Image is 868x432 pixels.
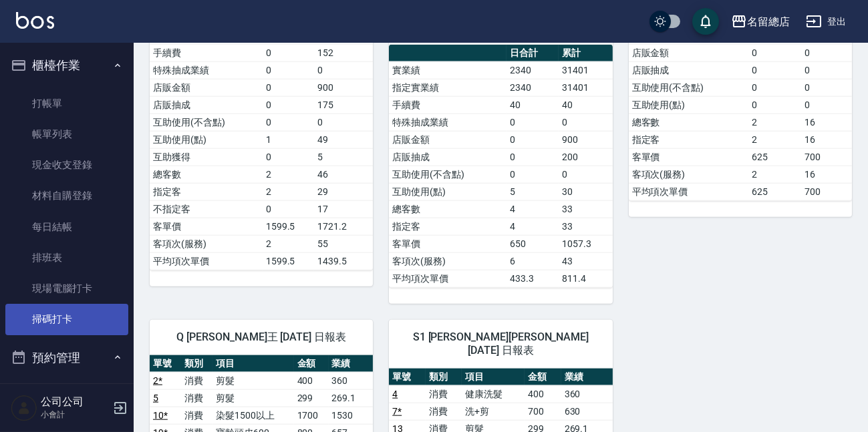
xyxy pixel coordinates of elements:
[263,79,314,96] td: 0
[329,407,374,424] td: 1530
[294,389,329,407] td: 299
[507,200,559,218] td: 4
[747,13,790,30] div: 名留總店
[507,183,559,200] td: 5
[561,385,613,403] td: 360
[525,369,561,386] th: 金額
[801,114,852,131] td: 16
[507,114,559,131] td: 0
[5,150,128,180] a: 現金收支登錄
[389,45,612,288] table: a dense table
[314,166,374,183] td: 46
[263,252,314,270] td: 1599.5
[801,131,852,148] td: 16
[314,200,374,218] td: 17
[426,369,462,386] th: 類別
[389,61,507,79] td: 實業績
[748,183,801,200] td: 625
[150,183,263,200] td: 指定客
[559,235,612,252] td: 1057.3
[507,252,559,270] td: 6
[263,166,314,183] td: 2
[629,61,748,79] td: 店販抽成
[389,270,507,287] td: 平均項次單價
[314,44,374,61] td: 152
[748,166,801,183] td: 2
[150,218,263,235] td: 客單價
[263,131,314,148] td: 1
[748,44,801,61] td: 0
[41,409,109,421] p: 小會計
[16,12,54,29] img: Logo
[748,79,801,96] td: 0
[5,341,128,375] button: 預約管理
[389,252,507,270] td: 客項次(服務)
[559,252,612,270] td: 43
[507,79,559,96] td: 2340
[507,45,559,62] th: 日合計
[525,403,561,420] td: 700
[748,148,801,166] td: 625
[507,96,559,114] td: 40
[507,131,559,148] td: 0
[507,61,559,79] td: 2340
[629,79,748,96] td: 互助使用(不含點)
[389,235,507,252] td: 客單價
[181,372,212,389] td: 消費
[212,407,293,424] td: 染髮1500以上
[5,48,128,83] button: 櫃檯作業
[150,114,263,131] td: 互助使用(不含點)
[389,200,507,218] td: 總客數
[329,389,374,407] td: 269.1
[181,407,212,424] td: 消費
[5,180,128,211] a: 材料自購登錄
[629,148,748,166] td: 客單價
[629,131,748,148] td: 指定客
[629,96,748,114] td: 互助使用(點)
[314,252,374,270] td: 1439.5
[263,183,314,200] td: 2
[525,385,561,403] td: 400
[801,183,852,200] td: 700
[559,200,612,218] td: 33
[314,235,374,252] td: 55
[559,148,612,166] td: 200
[629,114,748,131] td: 總客數
[559,45,612,62] th: 累計
[150,200,263,218] td: 不指定客
[629,44,748,61] td: 店販金額
[426,385,462,403] td: 消費
[629,166,748,183] td: 客項次(服務)
[263,44,314,61] td: 0
[559,61,612,79] td: 31401
[748,131,801,148] td: 2
[150,252,263,270] td: 平均項次單價
[5,212,128,242] a: 每日結帳
[263,235,314,252] td: 2
[389,114,507,131] td: 特殊抽成業績
[150,96,263,114] td: 店販抽成
[629,183,748,200] td: 平均項次單價
[5,380,128,411] a: 預約管理
[150,61,263,79] td: 特殊抽成業績
[507,270,559,287] td: 433.3
[150,44,263,61] td: 手續費
[212,355,293,373] th: 項目
[314,79,374,96] td: 900
[11,395,37,421] img: Person
[426,403,462,420] td: 消費
[389,166,507,183] td: 互助使用(不含點)
[692,8,719,35] button: save
[801,44,852,61] td: 0
[150,166,263,183] td: 總客數
[507,235,559,252] td: 650
[294,372,329,389] td: 400
[389,148,507,166] td: 店販抽成
[801,9,852,34] button: 登出
[150,79,263,96] td: 店販金額
[263,61,314,79] td: 0
[507,148,559,166] td: 0
[389,218,507,235] td: 指定客
[559,96,612,114] td: 40
[150,131,263,148] td: 互助使用(點)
